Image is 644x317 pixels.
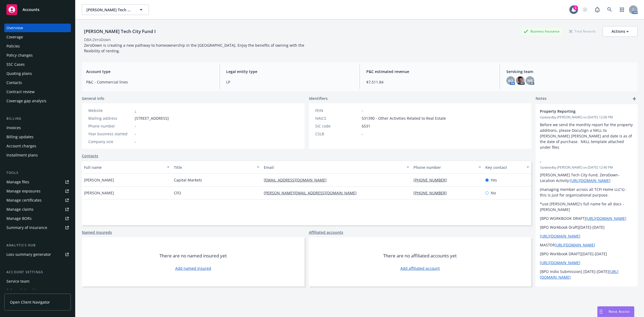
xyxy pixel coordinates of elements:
div: Full name [84,165,164,170]
p: [BPO Workbook DRAFT][DATE]-[DATE] [540,251,633,257]
div: Coverage [6,33,23,41]
div: Drag to move [598,307,604,317]
div: Key contact [485,165,523,170]
span: Notes [536,96,547,102]
span: No [491,190,496,196]
span: - [135,139,136,144]
a: Accounts [4,2,71,17]
div: NAICS [315,115,360,121]
div: Manage claims [6,205,34,214]
div: Actions [612,26,629,37]
div: Phone number [414,165,475,170]
div: Business Insurance [521,28,562,35]
span: Servicing team [506,69,633,74]
a: Coverage gap analysis [4,97,71,105]
span: - [135,131,136,137]
div: Email [264,165,403,170]
div: DBA: ZeroDown [84,37,111,42]
a: Start snowing [580,4,590,15]
div: Policies [6,42,20,50]
div: Manage exposures [6,187,41,195]
span: - [362,108,363,113]
a: Manage certificates [4,196,71,205]
div: SIC code [315,123,360,129]
div: Phone number [88,123,133,129]
p: [BPO Workbook Draft][DATE]-[DATE] [540,224,633,230]
span: Accounts [23,8,39,12]
a: Invoices [4,123,71,132]
span: LP [226,79,353,85]
button: Title [172,161,262,174]
a: - [135,108,136,113]
a: Account charges [4,142,71,150]
div: Summary of insurance [6,223,47,232]
span: Open Client Navigator [10,299,50,305]
div: -Updatedby [PERSON_NAME] on [DATE] 12:40 PM[PERSON_NAME] Tech City Fund, ZeroDown- Location Activ... [536,154,638,284]
div: Company size [88,139,133,144]
a: Coverage [4,33,71,41]
p: MASTER [540,242,633,248]
button: Key contact [483,161,531,174]
div: Analytics hub [4,243,71,248]
a: [URL][DOMAIN_NAME] [570,178,610,183]
span: 531390 - Other Activities Related to Real Estate [362,115,446,121]
button: Email [262,161,411,174]
a: Named insureds [82,229,112,235]
div: Invoices [6,123,21,132]
span: 6531 [362,123,370,129]
div: Title [174,165,254,170]
img: photo [516,76,525,85]
p: [BPO WORKBOOK DRAFT] [540,216,633,221]
div: Manage certificates [6,196,42,205]
a: [EMAIL_ADDRESS][DOMAIN_NAME] [264,177,331,183]
a: Service team [4,277,71,286]
p: [BPO Indio Submission] [DATE]-[DATE] [540,269,633,280]
div: Loss summary generator [6,250,51,259]
div: Website [88,108,133,113]
button: [PERSON_NAME] Tech City Fund I [82,4,149,15]
a: [URL][DOMAIN_NAME] [540,234,580,239]
a: Manage files [4,178,71,186]
a: SSC Cases [4,60,71,69]
span: AO [508,78,513,83]
span: [PERSON_NAME] [84,177,114,183]
a: Affiliated accounts [309,229,343,235]
a: [URL][DOMAIN_NAME] [586,216,626,221]
div: Tools [4,170,71,176]
span: Identifiers [309,96,328,101]
span: P&C - Commercial lines [86,79,213,85]
div: Quoting plans [6,69,32,78]
a: Policy changes [4,51,71,60]
a: Add named insured [175,265,211,271]
div: 1 [573,5,578,10]
a: Quoting plans [4,69,71,78]
div: FEIN [315,108,360,113]
span: ZeroDown is creating a new pathway to homeownership in the [GEOGRAPHIC_DATA]. Enjoy the benefits ... [84,43,305,53]
a: [URL][DOMAIN_NAME] [540,260,580,265]
span: - [540,159,619,164]
a: Manage claims [4,205,71,214]
div: [PERSON_NAME] Tech City Fund I [82,28,158,35]
a: Report a Bug [592,4,603,15]
a: [PHONE_NUMBER]‬ [414,190,451,195]
span: Updated by [PERSON_NAME] on [DATE] 12:06 PM [540,115,633,120]
a: Contacts [82,153,98,159]
div: Year business started [88,131,133,137]
span: [STREET_ADDRESS] [135,115,169,121]
div: Property ReportingUpdatedby [PERSON_NAME] on [DATE] 12:06 PMBefore we send the monthly report for... [536,104,638,154]
div: Sales relationships [6,286,41,295]
div: Contract review [6,88,35,96]
a: [URL][DOMAIN_NAME] [555,242,595,247]
span: Legal entity type [226,69,353,74]
p: *use [PERSON_NAME]'s full name for all docs - [PERSON_NAME] [540,201,633,212]
div: Policy changes [6,51,33,60]
div: CSLB [315,131,360,137]
span: P&C estimated revenue [366,69,493,74]
span: [PERSON_NAME] [84,190,114,196]
a: Manage exposures [4,187,71,195]
span: - [135,123,136,129]
span: Capital Markets [174,177,202,183]
span: There are no named insured yet [159,253,227,259]
a: Search [604,4,615,15]
div: Billing [4,116,71,121]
